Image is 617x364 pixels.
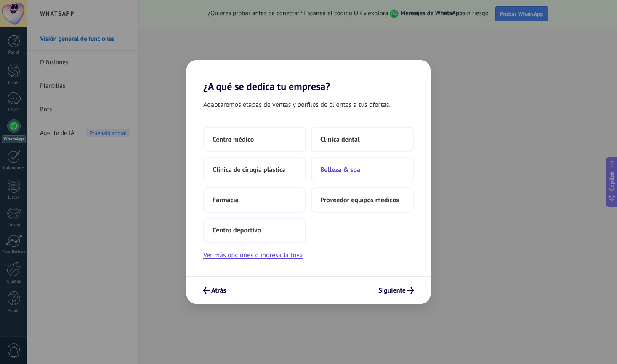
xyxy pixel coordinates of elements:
span: Siguiente [378,288,406,293]
span: Proveedor equipos médicos [320,196,399,204]
button: Centro deportivo [203,218,306,243]
span: Clínica de cirugía plástica [213,166,286,174]
button: Belleza & spa [311,157,414,182]
span: Belleza & spa [320,166,360,174]
button: Centro médico [203,127,306,152]
button: Atrás [199,283,230,298]
h2: ¿A qué se dedica tu empresa? [186,60,431,92]
span: Adaptaremos etapas de ventas y perfiles de clientes a tus ofertas. [203,99,391,110]
button: Clínica de cirugía plástica [203,157,306,182]
span: Farmacia [213,196,239,204]
span: Centro médico [213,135,254,144]
button: Proveedor equipos médicos [311,187,414,213]
button: Siguiente [375,283,418,298]
button: Ver más opciones o ingresa la tuya [203,250,303,261]
button: Farmacia [203,187,306,213]
span: Centro deportivo [213,226,261,235]
span: Clínica dental [320,135,360,144]
button: Clínica dental [311,127,414,152]
span: Atrás [211,288,226,293]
